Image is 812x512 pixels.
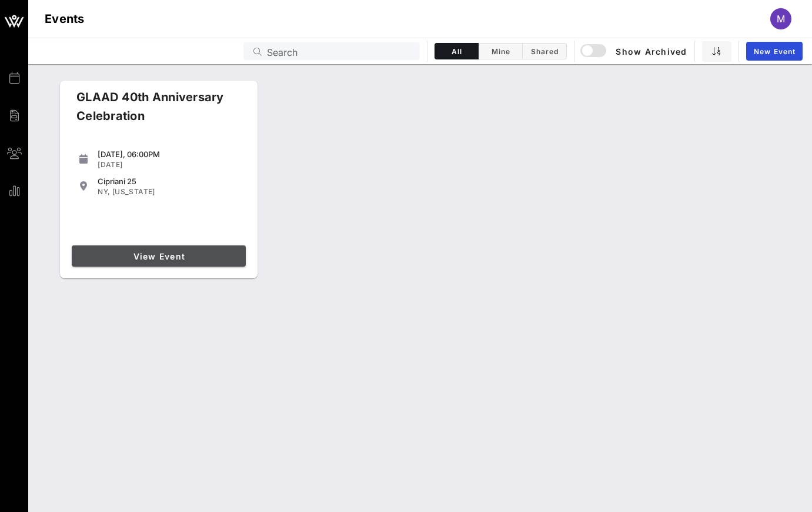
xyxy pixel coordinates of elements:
[777,13,785,25] span: M
[582,44,687,58] span: Show Archived
[442,47,471,56] span: All
[98,177,241,186] div: Cipriani 25
[112,187,155,196] span: [US_STATE]
[770,8,791,29] div: M
[746,42,803,61] a: New Event
[98,160,241,169] div: [DATE]
[582,41,687,62] button: Show Archived
[479,43,523,59] button: Mine
[72,245,246,267] a: View Event
[98,149,241,159] div: [DATE], 06:00PM
[76,251,241,261] span: View Event
[435,43,479,59] button: All
[67,88,235,135] div: GLAAD 40th Anniversary Celebration
[45,9,85,28] h1: Events
[523,43,567,59] button: Shared
[98,187,110,196] span: NY,
[486,47,515,56] span: Mine
[753,47,796,56] span: New Event
[530,47,559,56] span: Shared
